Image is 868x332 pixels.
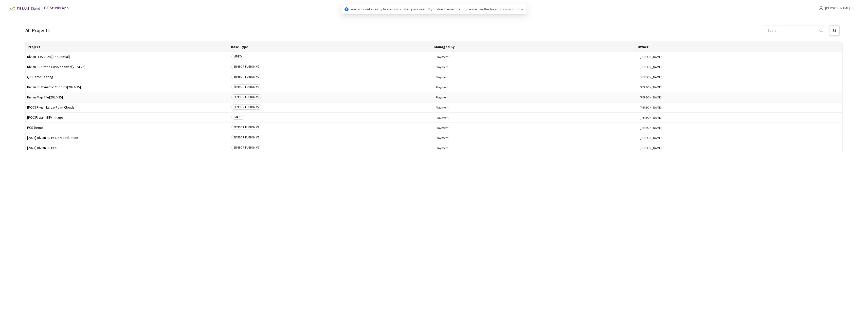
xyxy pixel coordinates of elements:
[231,94,261,99] span: SENSOR FUSION V2
[436,136,637,140] span: Playment
[852,7,854,9] span: down
[231,125,261,130] span: SENSOR FUSION V2
[436,146,637,150] span: Playment
[640,136,841,140] button: [PERSON_NAME]
[345,7,349,11] span: info-circle
[27,106,228,109] span: [POC] Rivian Large Point Clouds
[6,5,41,13] img: Telus
[231,115,244,120] span: IMAGE
[229,42,432,52] th: Base Type
[436,126,637,130] span: Playment
[636,42,839,52] th: Owner
[231,145,261,150] span: SENSOR FUSION V2
[27,95,228,99] span: Rivian Map Tile[2024-25]
[640,116,841,119] button: [PERSON_NAME]
[27,136,228,140] span: [2024] Rivian 3D PCS<>Production
[640,55,841,59] button: [PERSON_NAME]
[432,42,636,52] th: Managed By
[819,6,823,10] span: user
[640,85,841,89] button: [PERSON_NAME]
[25,26,50,34] div: All Projects
[436,85,637,89] span: Playment
[26,42,229,52] th: Project
[231,54,244,59] span: VIDEO
[436,75,637,79] span: Playment
[640,126,841,130] button: [PERSON_NAME]
[231,74,261,79] span: SENSOR FUSION V2
[765,26,819,35] input: Search
[27,75,228,79] span: QC Demo Testing
[231,135,261,140] span: SENSOR FUSION V2
[44,5,69,10] span: GT Studio App
[436,65,637,69] span: Playment
[436,95,637,99] span: Playment
[231,64,261,69] span: SENSOR FUSION V2
[436,55,637,59] span: Playment
[436,106,637,109] span: Playment
[27,85,228,89] span: Rivian 3D Dynamic Cuboids[2024-25]
[351,6,523,12] span: Your account already has an associated password. If you don't remember it, please use the forgot ...
[27,55,228,59] span: Rivian HBA 2024 [Sequential]
[640,146,841,150] button: [PERSON_NAME]
[27,116,228,119] span: [POC]Rivian_BEV_Image
[640,65,841,69] button: [PERSON_NAME]
[640,95,841,99] button: [PERSON_NAME]
[231,84,261,89] span: SENSOR FUSION V2
[27,146,228,150] span: [2025] Rivian 3D PCS
[231,105,261,110] span: SENSOR FUSION V2
[436,116,637,119] span: Playment
[27,65,228,69] span: Rivian 3D Static Cuboids fixed[2024-25]
[640,106,841,109] button: [PERSON_NAME]
[640,75,841,79] button: [PERSON_NAME]
[27,126,228,130] span: PCS Demo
